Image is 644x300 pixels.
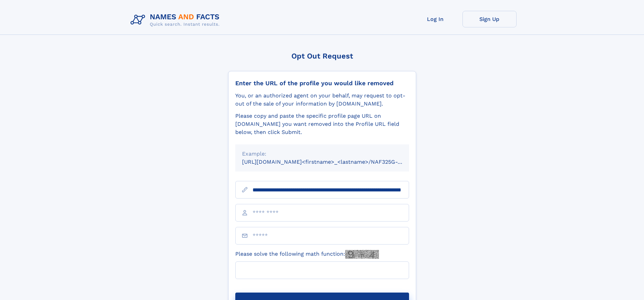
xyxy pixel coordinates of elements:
[128,11,225,29] img: Logo Names and Facts
[462,11,517,27] a: Sign Up
[408,11,462,27] a: Log In
[235,79,409,87] div: Enter the URL of the profile you would like removed
[235,92,409,108] div: You, or an authorized agent on your behalf, may request to opt-out of the sale of your informatio...
[228,52,416,60] div: Opt Out Request
[235,250,379,259] label: Please solve the following math function:
[242,159,422,165] small: [URL][DOMAIN_NAME]<firstname>_<lastname>/NAF325G-xxxxxxxx
[242,150,402,158] div: Example:
[235,112,409,136] div: Please copy and paste the specific profile page URL on [DOMAIN_NAME] you want removed into the Pr...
